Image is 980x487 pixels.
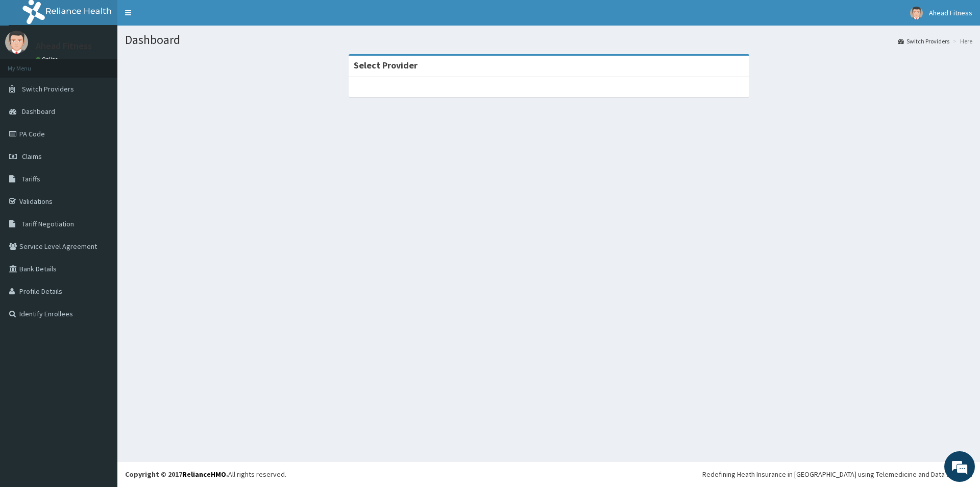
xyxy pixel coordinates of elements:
[22,84,74,94] span: Switch Providers
[22,174,40,183] span: Tariffs
[125,33,972,47] h1: Dashboard
[117,461,980,487] footer: All rights reserved.
[182,470,226,479] a: RelianceHMO
[898,37,949,45] a: Switch Providers
[36,41,92,51] p: Ahead Fitness
[929,8,972,17] span: Ahead Fitness
[910,7,923,19] img: User Image
[22,219,74,228] span: Tariff Negotiation
[950,37,972,45] li: Here
[702,469,972,479] div: Redefining Heath Insurance in [GEOGRAPHIC_DATA] using Telemedicine and Data Science!
[36,56,60,63] a: Online
[125,470,228,479] strong: Copyright © 2017 .
[5,31,28,54] img: User Image
[354,59,418,71] strong: Select Provider
[22,152,42,161] span: Claims
[22,107,55,116] span: Dashboard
